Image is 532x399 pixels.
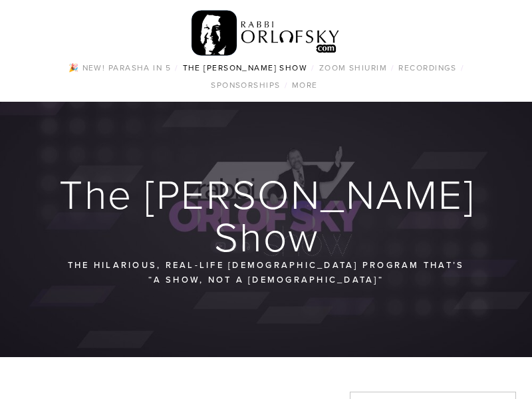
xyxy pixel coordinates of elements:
[66,257,466,287] p: The hilarious, real-life [DEMOGRAPHIC_DATA] program that’s “a show, not a [DEMOGRAPHIC_DATA]“
[394,59,460,76] a: Recordings
[65,59,175,76] a: 🎉 NEW! Parasha in 5
[175,62,178,73] span: /
[16,172,517,257] h1: The [PERSON_NAME] Show
[288,76,322,94] a: More
[311,62,315,73] span: /
[391,62,394,73] span: /
[179,59,312,76] a: The [PERSON_NAME] Show
[315,59,391,76] a: Zoom Shiurim
[192,7,340,59] img: RabbiOrlofsky.com
[461,62,464,73] span: /
[285,79,288,90] span: /
[207,76,284,94] a: Sponsorships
